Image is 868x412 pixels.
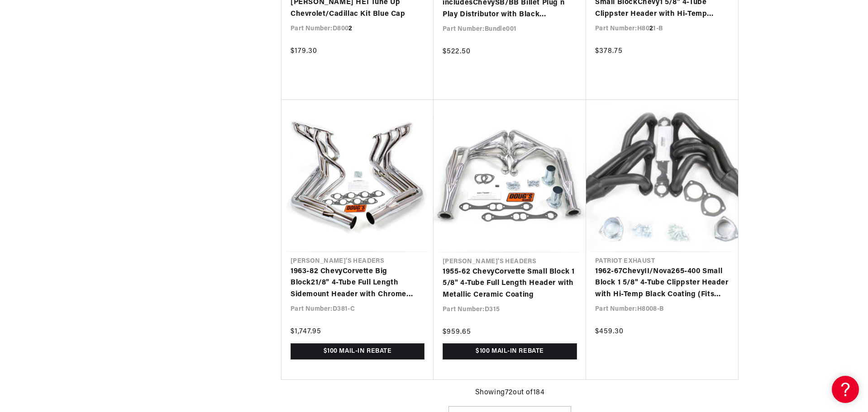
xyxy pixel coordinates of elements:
[443,266,577,301] a: 1955-62 ChevyCorvette Small Block 1 5/8" 4-Tube Full Length Header with Metallic Ceramic Coating
[291,266,424,301] a: 1963-82 ChevyCorvette Big Block21/8" 4-Tube Full Length Sidemount Header with Chrome Finish
[475,387,545,399] span: Showing 72 out of 184
[595,266,729,301] a: 1962-67ChevyII/Nova265-400 Small Block 1 5/8" 4-Tube Clippster Header with Hi-Temp Black Coating ...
